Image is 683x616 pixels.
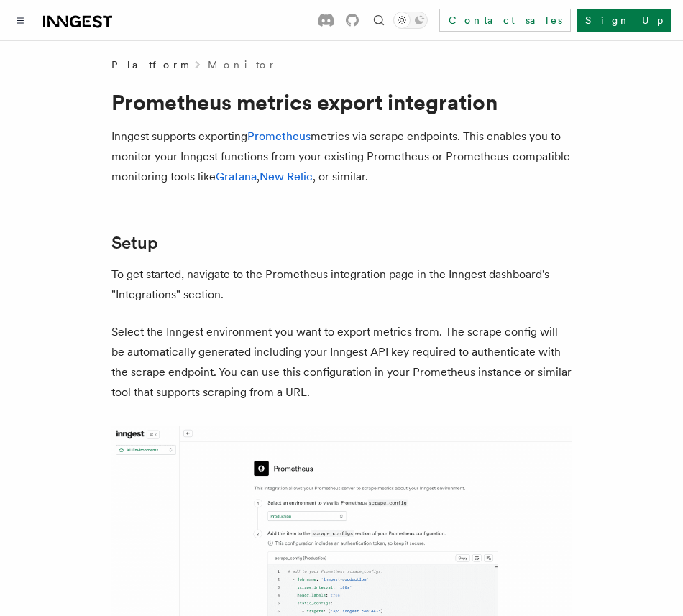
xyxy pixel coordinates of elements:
[370,12,388,29] button: Find something...
[111,127,572,187] p: Inngest supports exporting metrics via scrape endpoints. This enables you to monitor your Inngest...
[439,9,571,32] a: Contact sales
[111,265,572,305] p: To get started, navigate to the Prometheus integration page in the Inngest dashboard's "Integrati...
[247,129,311,143] a: Prometheus
[216,170,257,183] a: Grafana
[208,58,276,72] a: Monitor
[393,12,428,29] button: Toggle dark mode
[111,89,572,115] h1: Prometheus metrics export integration
[12,12,29,29] button: Toggle navigation
[577,9,671,32] a: Sign Up
[260,170,313,183] a: New Relic
[111,322,572,403] p: Select the Inngest environment you want to export metrics from. The scrape config will be automat...
[111,58,188,72] span: Platform
[111,233,158,253] a: Setup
